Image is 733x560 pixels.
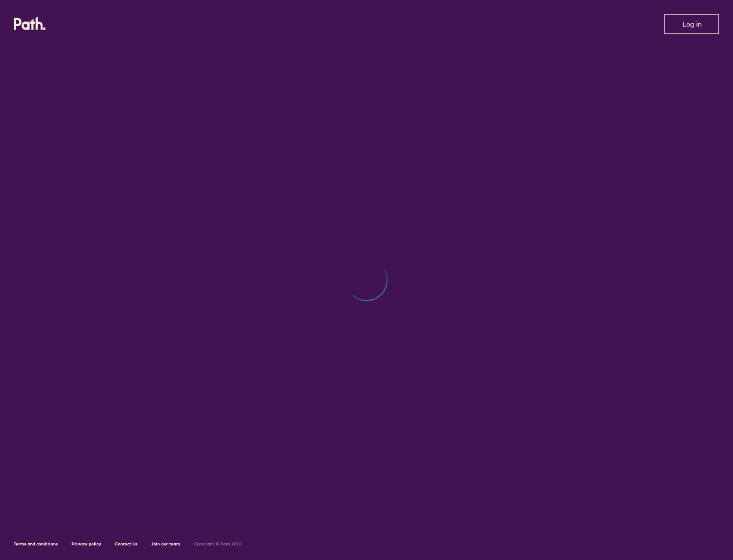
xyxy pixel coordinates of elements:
[115,541,138,547] a: Contact Us
[72,541,101,547] a: Privacy policy
[664,14,719,34] button: Log in
[194,542,242,547] h6: Copyright © Path 2018
[682,20,702,28] span: Log in
[14,541,58,547] a: Terms and conditions
[151,541,180,547] a: Join our team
